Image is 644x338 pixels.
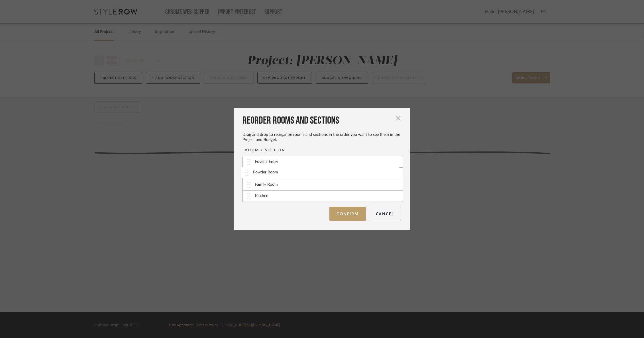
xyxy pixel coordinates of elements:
div: Foyer / Entry [255,159,278,165]
div: Powder Room [255,170,280,176]
img: vertical-grip.svg [247,170,250,177]
img: vertical-grip.svg [247,193,250,199]
img: vertical-grip.svg [247,159,250,165]
div: Drag and drop to reorganize rooms and sections in the order you want to see them in the Project a... [242,132,401,142]
button: Confirm [329,207,366,221]
div: Family Room [255,182,278,188]
div: ROOM / SECTION [245,147,285,153]
img: vertical-grip.svg [247,182,250,188]
div: Kitchen [255,193,268,199]
button: Close [393,112,404,124]
div: Reorder Rooms and Sections [242,114,401,127]
button: Cancel [369,207,402,221]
